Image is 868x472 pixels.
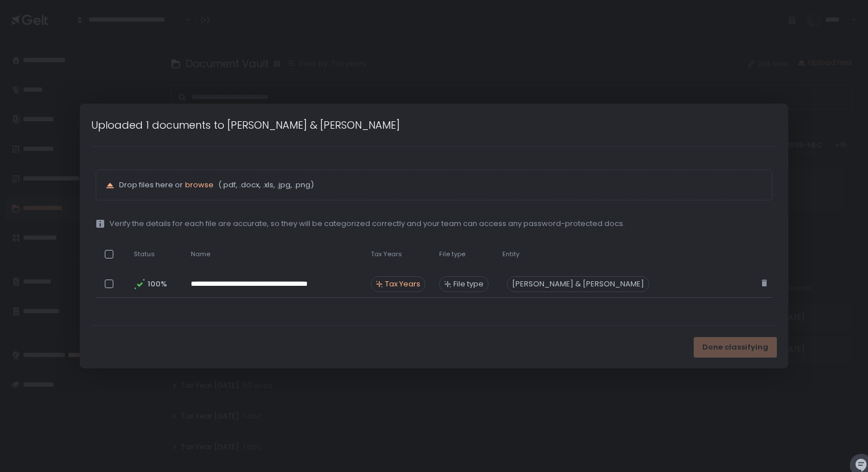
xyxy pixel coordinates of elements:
button: browse [185,180,214,190]
span: File type [453,279,484,289]
p: Drop files here or [119,180,763,190]
span: Tax Years [385,279,420,289]
span: File type [439,250,465,258]
span: Name [191,250,210,258]
h1: Uploaded 1 documents to [PERSON_NAME] & [PERSON_NAME] [91,117,400,133]
div: [PERSON_NAME] & [PERSON_NAME] [507,276,649,292]
span: Verify the details for each file are accurate, so they will be categorized correctly and your tea... [109,219,625,229]
span: browse [185,179,214,190]
span: Tax Years [371,250,402,258]
span: Status [134,250,155,258]
span: (.pdf, .docx, .xls, .jpg, .png) [216,180,314,190]
span: Entity [502,250,519,258]
span: 100% [148,279,166,289]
